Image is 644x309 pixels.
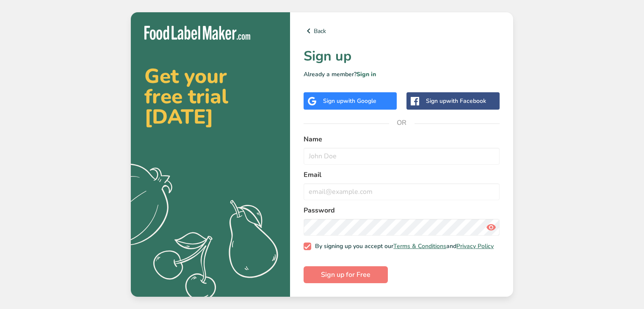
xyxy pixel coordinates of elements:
img: Food Label Maker [144,26,250,40]
span: with Google [343,97,376,105]
h2: Get your free trial [DATE] [144,66,276,127]
a: Terms & Conditions [393,242,446,250]
button: Sign up for Free [304,266,388,283]
a: Privacy Policy [456,242,494,250]
a: Back [304,26,500,36]
span: with Facebook [446,97,486,105]
input: email@example.com [304,183,500,200]
span: By signing up you accept our and [311,243,494,250]
a: Sign in [357,70,376,78]
h1: Sign up [304,46,500,66]
div: Sign up [323,97,376,105]
label: Password [304,205,500,215]
input: John Doe [304,148,500,165]
label: Name [304,134,500,144]
div: Sign up [426,97,486,105]
label: Email [304,170,500,180]
span: OR [389,110,415,135]
p: Already a member? [304,70,500,79]
span: Sign up for Free [321,270,370,280]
